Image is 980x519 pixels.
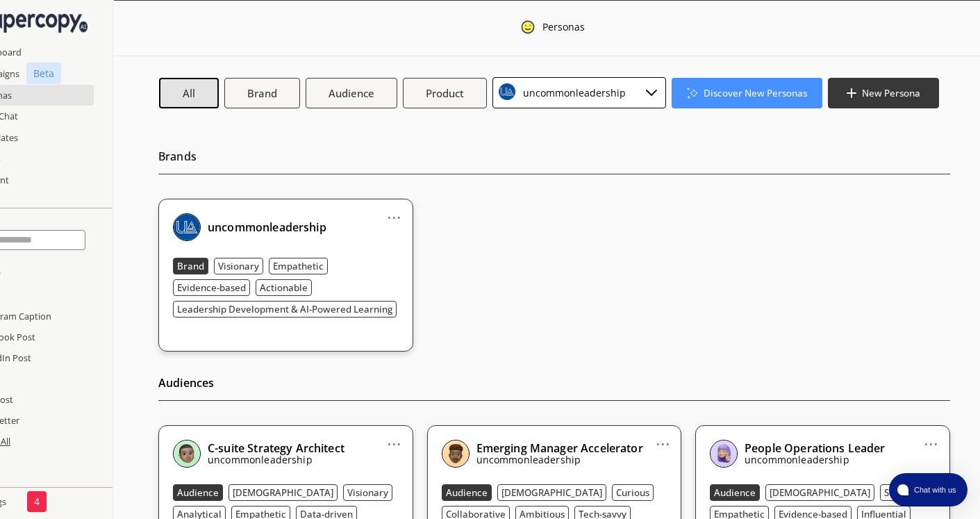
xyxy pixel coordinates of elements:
button: Audience [442,484,492,501]
a: ... [387,206,401,217]
b: Audience [329,86,374,100]
button: [DEMOGRAPHIC_DATA] [765,484,874,501]
button: Empathetic [269,258,328,274]
b: Visionary [218,260,259,272]
button: Audience [710,484,760,501]
a: ... [924,433,938,444]
button: All [159,78,219,108]
span: Chat with us [908,484,959,495]
button: Brand [224,78,300,108]
b: Audience [177,486,219,499]
b: C-suite Strategy Architect [208,440,344,456]
img: Close [499,83,515,100]
button: Leadership Development & AI-Powered Learning [173,301,397,318]
p: uncommonleadership [476,454,643,466]
button: Visionary [214,258,263,274]
button: [DEMOGRAPHIC_DATA] [229,484,338,501]
b: Empathetic [273,260,324,272]
p: uncommonleadership [745,454,886,466]
h2: Brands [158,146,950,174]
img: Close [442,440,470,468]
b: Brand [177,260,204,272]
button: Audience [306,78,397,108]
b: Visionary [347,486,388,499]
b: Brand [247,86,277,100]
b: Product [426,86,464,100]
p: uncommonleadership [208,454,344,466]
b: New Persona [862,87,920,99]
b: [DEMOGRAPHIC_DATA] [233,486,333,499]
b: [DEMOGRAPHIC_DATA] [770,486,870,499]
b: Audience [446,486,488,499]
img: Close [643,83,660,100]
img: Close [520,19,535,35]
b: Evidence-based [177,281,246,294]
button: Audience [173,484,223,501]
b: [DEMOGRAPHIC_DATA] [501,486,602,499]
b: Strategic [884,486,924,499]
button: Discover New Personas [672,78,822,108]
b: uncommonleadership [208,220,326,235]
button: Actionable [256,279,312,296]
b: Actionable [260,281,308,294]
b: All [183,86,195,100]
img: Close [710,440,738,468]
img: Close [173,213,201,241]
h2: Audiences [158,372,950,401]
button: atlas-launcher [889,473,967,506]
button: Evidence-based [173,279,250,296]
button: Visionary [343,484,392,501]
b: Audience [714,486,756,499]
b: Emerging Manager Accelerator [476,440,643,456]
b: People Operations Leader [745,440,886,456]
a: ... [656,433,670,444]
b: Curious [616,486,649,499]
div: Personas [542,22,585,37]
b: Discover New Personas [704,87,807,99]
button: Brand [173,258,208,274]
button: Product [403,78,487,108]
a: ... [387,433,401,444]
b: Leadership Development & AI-Powered Learning [177,303,392,315]
div: uncommonleadership [518,83,626,102]
button: New Persona [828,78,939,108]
img: Close [173,440,201,468]
button: [DEMOGRAPHIC_DATA] [497,484,606,501]
p: 4 [34,496,40,507]
button: Strategic [880,484,928,501]
p: Beta [26,63,61,84]
button: Curious [612,484,654,501]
